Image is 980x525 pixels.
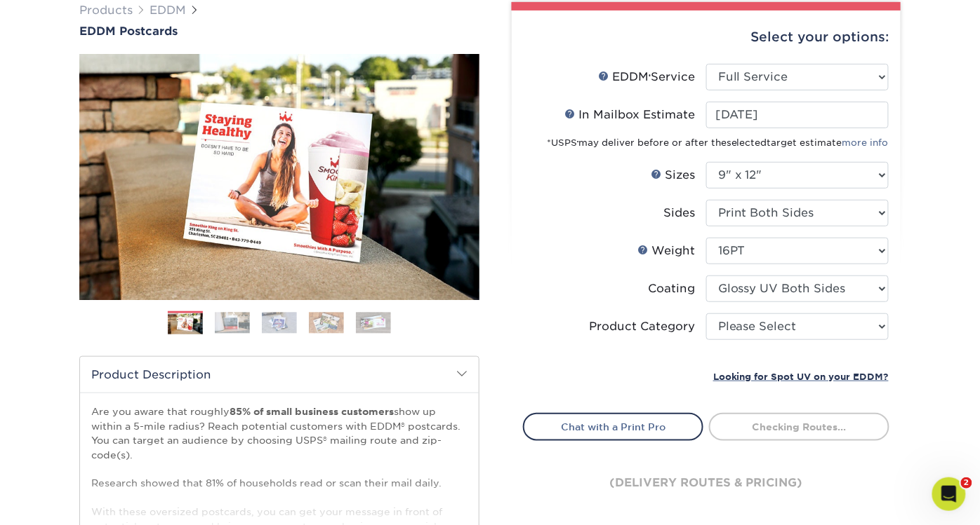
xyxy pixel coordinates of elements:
small: *USPS may deliver before or after the target estimate [547,137,889,148]
a: more info [842,137,889,148]
span: selected [727,137,767,148]
sup: ® [649,74,651,79]
img: EDDM 03 [262,312,297,334]
div: EDDM Service [598,69,695,86]
img: EDDM 01 [168,312,203,336]
div: (delivery routes & pricing) [523,441,889,525]
iframe: Intercom live chat [932,477,966,511]
a: EDDM Postcards [79,25,479,38]
input: Select Date [706,102,889,128]
div: Sides [663,205,695,221]
sup: ® [577,140,578,144]
strong: 85% of small business customers [230,406,394,417]
div: Weight [637,243,695,259]
a: Looking for Spot UV on your EDDM? [713,369,889,383]
div: In Mailbox Estimate [564,107,695,123]
div: Sizes [651,167,695,184]
div: Coating [648,280,695,297]
span: EDDM Postcards [79,25,178,38]
a: Products [79,4,133,17]
h2: Product Description [80,357,479,393]
a: EDDM [150,4,186,17]
img: EDDM Postcards 01 [79,39,479,315]
img: EDDM 04 [309,312,344,334]
a: Chat with a Print Pro [523,413,703,441]
a: Checking Routes... [709,413,889,441]
small: Looking for Spot UV on your EDDM? [713,371,889,382]
img: EDDM 02 [215,312,250,334]
div: Select your options: [523,11,889,64]
div: Product Category [589,318,695,335]
span: 2 [961,477,972,489]
img: EDDM 05 [356,312,391,334]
